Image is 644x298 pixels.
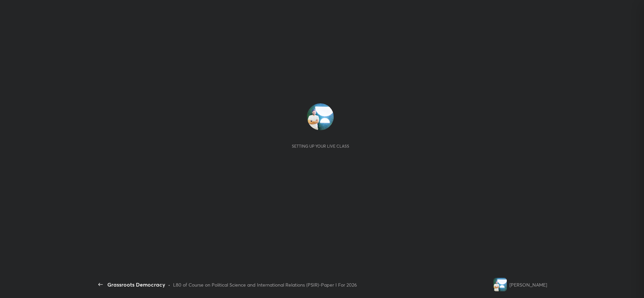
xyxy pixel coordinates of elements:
img: bb2667a25ef24432954f19385b226842.jpg [307,103,334,130]
img: bb2667a25ef24432954f19385b226842.jpg [493,278,507,291]
div: L80 of Course on Political Science and International Relations (PSIR)-Paper I For 2026 [173,281,357,288]
div: [PERSON_NAME] [509,281,547,288]
div: • [168,281,170,288]
div: Setting up your live class [292,144,349,149]
div: Grassroots Democracy [107,281,165,289]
